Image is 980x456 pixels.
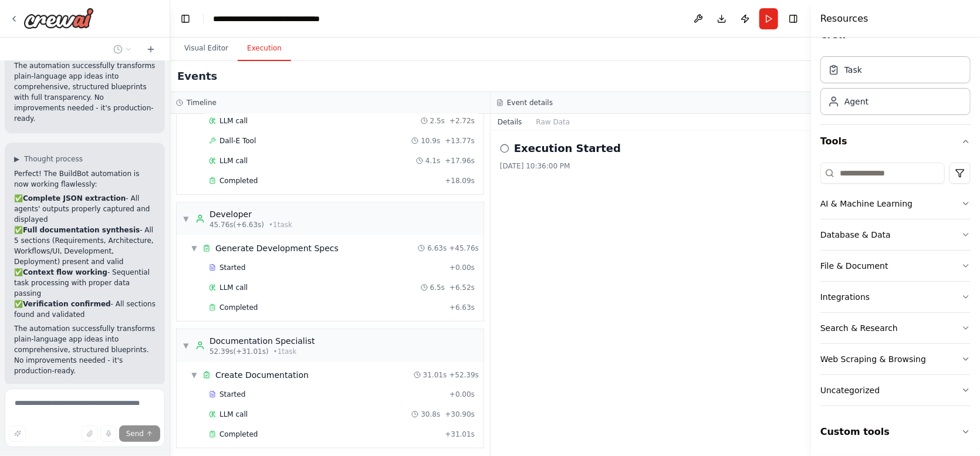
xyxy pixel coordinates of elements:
[14,154,83,164] button: ▶Thought process
[213,13,345,25] nav: breadcrumb
[450,116,475,126] span: + 2.72s
[820,198,913,210] div: AI & Machine Learning
[215,369,309,381] span: Create Documentation
[450,263,475,272] span: + 0.00s
[191,370,198,380] span: ▼
[187,98,217,107] h3: Timeline
[785,11,802,27] button: Hide right sidebar
[209,347,269,356] span: 52.39s (+31.01s)
[219,176,258,185] span: Completed
[219,430,258,439] span: Completed
[215,242,339,254] span: Generate Development Specs
[126,429,144,438] span: Send
[445,430,475,439] span: + 31.01s
[209,208,292,220] div: Developer
[23,226,140,234] strong: Full documentation synthesis
[14,154,19,164] span: ▶
[820,291,870,303] div: Integrations
[514,140,621,157] h2: Execution Started
[100,425,117,442] button: Click to speak your automation idea
[24,154,83,164] span: Thought process
[445,176,475,185] span: + 18.09s
[219,410,248,419] span: LLM call
[820,12,869,26] h4: Resources
[820,322,898,334] div: Search & Research
[491,114,529,130] button: Details
[177,68,217,85] h2: Events
[450,303,475,312] span: + 6.63s
[82,425,98,442] button: Upload files
[450,283,475,292] span: + 6.52s
[209,220,264,229] span: 45.76s (+6.63s)
[820,313,971,343] button: Search & Research
[14,323,156,376] p: The automation successfully transforms plain-language app ideas into comprehensive, structured bl...
[14,60,156,124] p: The automation successfully transforms plain-language app ideas into comprehensive, structured bl...
[820,282,971,312] button: Integrations
[820,125,971,158] button: Tools
[177,11,194,27] button: Hide left sidebar
[219,263,245,272] span: Started
[23,300,111,308] strong: Verification confirmed
[445,156,475,165] span: + 17.96s
[423,370,447,380] span: 31.01s
[449,244,479,253] span: + 45.76s
[219,390,245,399] span: Started
[23,268,107,276] strong: Context flow working
[450,390,475,399] span: + 0.00s
[425,156,440,165] span: 4.1s
[23,8,94,29] img: Logo
[273,347,297,356] span: • 1 task
[507,98,553,107] h3: Event details
[269,220,292,229] span: • 1 task
[427,244,447,253] span: 6.63s
[219,116,248,126] span: LLM call
[820,52,971,124] div: Crew
[820,229,891,241] div: Database & Data
[219,136,256,146] span: Dall-E Tool
[820,353,926,365] div: Web Scraping & Browsing
[175,36,238,61] button: Visual Editor
[820,251,971,281] button: File & Document
[421,410,440,419] span: 30.8s
[844,64,862,76] div: Task
[141,42,160,56] button: Start a new chat
[430,283,445,292] span: 6.5s
[14,168,156,190] p: Perfect! The BuildBot automation is now working flawlessly:
[183,214,190,224] span: ▼
[529,114,577,130] button: Raw Data
[820,375,971,406] button: Uncategorized
[820,344,971,374] button: Web Scraping & Browsing
[109,42,137,56] button: Switch to previous chat
[191,244,198,253] span: ▼
[421,136,440,146] span: 10.9s
[119,425,160,442] button: Send
[9,425,26,442] button: Improve this prompt
[445,410,475,419] span: + 30.90s
[209,335,315,347] div: Documentation Specialist
[219,283,248,292] span: LLM call
[820,188,971,219] button: AI & Machine Learning
[500,161,802,171] div: [DATE] 10:36:00 PM
[820,219,971,250] button: Database & Data
[844,96,869,107] div: Agent
[820,260,888,272] div: File & Document
[820,416,971,448] button: Custom tools
[183,341,190,350] span: ▼
[23,194,126,202] strong: Complete JSON extraction
[219,303,258,312] span: Completed
[820,158,971,416] div: Tools
[430,116,445,126] span: 2.5s
[449,370,479,380] span: + 52.39s
[238,36,291,61] button: Execution
[219,156,248,165] span: LLM call
[445,136,475,146] span: + 13.77s
[820,384,880,396] div: Uncategorized
[14,193,156,320] p: ✅ - All agents' outputs properly captured and displayed ✅ - All 5 sections (Requirements, Archite...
